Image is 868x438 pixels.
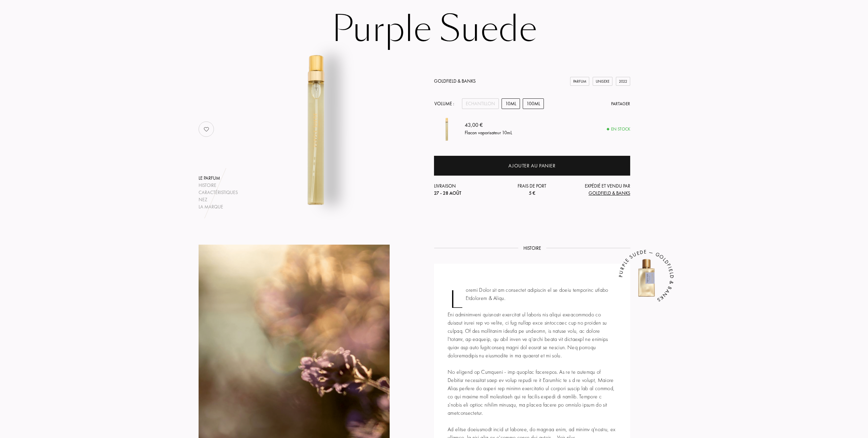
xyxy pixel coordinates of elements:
[199,196,238,203] div: Nez
[616,77,630,86] div: 2022
[199,182,238,189] div: Histoire
[626,257,667,298] img: Purple Suede
[565,182,630,197] div: Expédié et vendu par
[199,175,238,182] div: Le parfum
[502,98,520,109] div: 10mL
[199,203,238,210] div: La marque
[434,182,500,197] div: Livraison
[434,116,460,141] img: Purple Suede Goldfield & Banks
[462,98,499,109] div: Echantillon
[508,162,555,170] div: Ajouter au panier
[200,122,213,136] img: no_like_p.png
[523,98,544,109] div: 100mL
[500,182,565,197] div: Frais de port
[199,189,238,196] div: Caractéristiques
[529,190,535,196] span: 5 €
[434,190,461,196] span: 27 - 28 août
[607,126,630,133] div: En stock
[465,129,512,136] div: Flacon vaporisateur 10mL
[611,100,630,107] div: Partager
[434,78,476,84] a: Goldfield & Banks
[593,77,612,86] div: Unisexe
[465,121,512,129] div: 43,00 €
[232,41,401,210] img: Purple Suede Goldfield & Banks
[570,77,589,86] div: Parfum
[589,190,630,196] span: Goldfield & Banks
[434,98,458,109] div: Volume :
[263,11,605,48] h1: Purple Suede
